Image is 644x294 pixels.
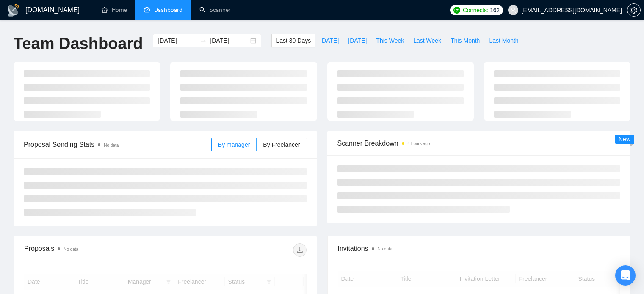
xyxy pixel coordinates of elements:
span: New [619,136,630,143]
span: By manager [218,141,250,148]
a: setting [627,7,641,14]
button: Last Month [484,34,523,47]
span: No data [104,143,119,148]
div: Open Intercom Messenger [615,265,636,286]
span: By Freelancer [263,141,300,148]
span: This Month [451,36,480,45]
input: End date [210,36,249,45]
button: This Month [446,34,484,47]
button: setting [627,3,641,17]
img: upwork-logo.png [453,7,460,14]
button: [DATE] [343,34,371,47]
span: [DATE] [348,36,367,45]
span: Last Week [413,36,441,45]
span: No data [64,247,78,252]
h1: Team Dashboard [14,34,143,54]
button: [DATE] [315,34,343,47]
time: 4 hours ago [408,141,430,146]
a: searchScanner [199,6,231,14]
img: logo [7,4,20,17]
span: Last 30 Days [276,36,311,45]
span: dashboard [144,7,150,13]
button: Last 30 Days [271,34,315,47]
div: Proposals [24,243,165,257]
span: Invitations [338,243,620,254]
span: Last Month [489,36,518,45]
span: Dashboard [154,6,182,14]
a: homeHome [102,6,127,14]
input: Start date [158,36,196,45]
span: swap-right [200,37,207,44]
span: setting [627,7,640,14]
button: Last Week [409,34,446,47]
span: to [200,37,207,44]
span: This Week [376,36,404,45]
span: Scanner Breakdown [337,138,621,148]
span: Proposal Sending Stats [24,139,211,150]
span: 162 [490,5,499,15]
button: This Week [371,34,409,47]
span: [DATE] [320,36,339,45]
span: Connects: [463,5,488,15]
span: user [510,7,516,13]
span: No data [378,247,392,251]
